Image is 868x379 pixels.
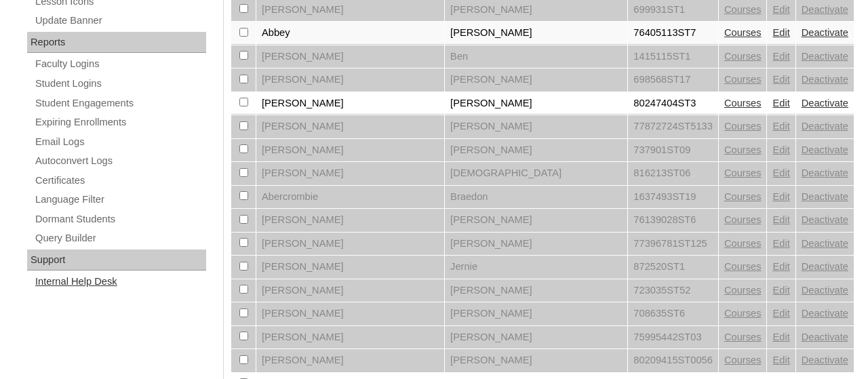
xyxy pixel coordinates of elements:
td: 76139028ST6 [628,209,718,232]
a: Deactivate [802,191,848,202]
td: 1637493ST19 [628,186,718,209]
a: Courses [724,27,762,38]
a: Courses [724,167,762,178]
a: Edit [772,98,789,108]
a: Faculty Logins [34,56,206,73]
div: Reports [27,32,206,54]
a: Deactivate [802,214,848,225]
a: Edit [772,238,789,249]
a: Courses [724,4,762,15]
a: Deactivate [802,167,848,178]
a: Expiring Enrollments [34,114,206,131]
a: Courses [724,238,762,249]
td: 80209415ST0056 [628,349,718,372]
td: Abercrombie [256,186,444,209]
td: [PERSON_NAME] [256,209,444,232]
td: [PERSON_NAME] [256,139,444,162]
td: [PERSON_NAME] [445,115,627,138]
a: Edit [772,74,789,85]
td: [PERSON_NAME] [256,162,444,185]
a: Deactivate [802,98,848,108]
a: Edit [772,285,789,296]
td: [PERSON_NAME] [445,92,627,115]
td: [PERSON_NAME] [445,233,627,256]
a: Courses [724,261,762,272]
a: Edit [772,27,789,38]
a: Edit [772,355,789,365]
a: Query Builder [34,230,206,247]
a: Deactivate [802,121,848,132]
a: Edit [772,167,789,178]
a: Update Banner [34,12,206,29]
td: [PERSON_NAME] [256,45,444,68]
td: [PERSON_NAME] [256,256,444,279]
td: 75995442ST03 [628,326,718,349]
td: [PERSON_NAME] [256,233,444,256]
a: Deactivate [802,332,848,342]
a: Edit [772,121,789,132]
a: Deactivate [802,238,848,249]
a: Edit [772,4,789,15]
td: [PERSON_NAME] [445,209,627,232]
a: Deactivate [802,355,848,365]
a: Courses [724,285,762,296]
td: [PERSON_NAME] [445,349,627,372]
a: Courses [724,144,762,155]
td: 77872724ST5133 [628,115,718,138]
a: Edit [772,144,789,155]
td: [PERSON_NAME] [256,279,444,302]
td: 723035ST52 [628,279,718,302]
td: Ben [445,45,627,68]
a: Deactivate [802,74,848,85]
td: [PERSON_NAME] [256,92,444,115]
td: [PERSON_NAME] [445,139,627,162]
a: Autoconvert Logs [34,153,206,169]
a: Language Filter [34,191,206,208]
td: 816213ST06 [628,162,718,185]
a: Courses [724,308,762,319]
td: [PERSON_NAME] [445,326,627,349]
a: Courses [724,121,762,132]
a: Courses [724,191,762,202]
a: Edit [772,332,789,342]
td: 698568ST17 [628,68,718,92]
a: Deactivate [802,51,848,62]
td: 708635ST6 [628,302,718,325]
a: Deactivate [802,4,848,15]
a: Edit [772,214,789,225]
a: Edit [772,308,789,319]
a: Edit [772,261,789,272]
td: [PERSON_NAME] [256,302,444,325]
td: [PERSON_NAME] [445,279,627,302]
td: [PERSON_NAME] [256,115,444,138]
td: 77396781ST125 [628,233,718,256]
a: Deactivate [802,144,848,155]
a: Deactivate [802,285,848,296]
td: Jernie [445,256,627,279]
a: Deactivate [802,308,848,319]
td: 1415115ST1 [628,45,718,68]
a: Edit [772,51,789,62]
td: 737901ST09 [628,139,718,162]
a: Courses [724,214,762,225]
a: Internal Help Desk [34,273,206,290]
td: Braedon [445,186,627,209]
a: Student Logins [34,75,206,92]
a: Courses [724,355,762,365]
a: Edit [772,191,789,202]
td: [PERSON_NAME] [256,68,444,92]
td: 80247404ST3 [628,92,718,115]
a: Courses [724,51,762,62]
a: Dormant Students [34,211,206,228]
a: Courses [724,98,762,108]
td: [PERSON_NAME] [445,302,627,325]
td: [DEMOGRAPHIC_DATA] [445,162,627,185]
a: Courses [724,74,762,85]
a: Deactivate [802,27,848,38]
td: 76405113ST7 [628,22,718,45]
td: [PERSON_NAME] [256,349,444,372]
a: Email Logs [34,134,206,151]
td: [PERSON_NAME] [256,326,444,349]
a: Courses [724,332,762,342]
a: Certificates [34,172,206,189]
